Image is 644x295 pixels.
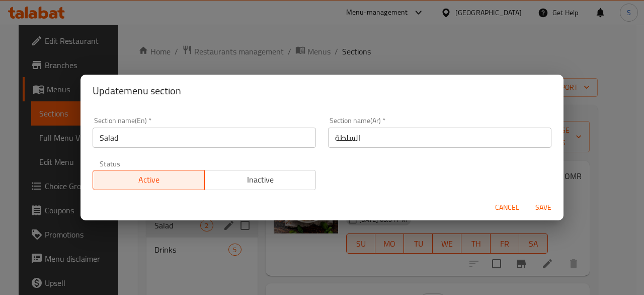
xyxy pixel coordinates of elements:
[531,201,555,214] span: Save
[93,83,551,99] h2: Update menu section
[491,198,523,217] button: Cancel
[527,198,559,217] button: Save
[209,172,312,187] span: Inactive
[93,170,205,190] button: Active
[204,170,316,190] button: Inactive
[93,128,316,148] input: Please enter section name(en)
[495,201,519,214] span: Cancel
[97,172,201,187] span: Active
[328,128,551,148] input: Please enter section name(ar)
